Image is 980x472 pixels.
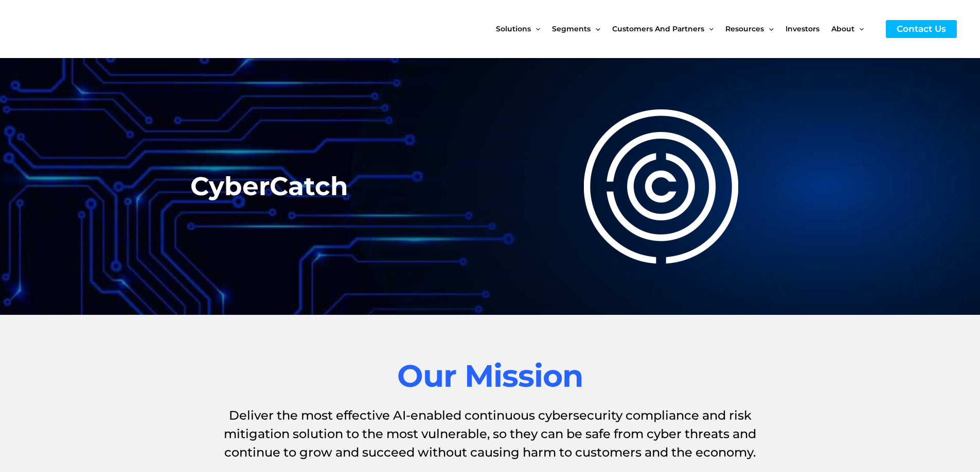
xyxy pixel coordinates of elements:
[786,7,819,50] span: Investors
[496,7,531,50] span: Solutions
[831,7,854,50] span: About
[854,7,864,50] span: Menu Toggle
[612,7,704,50] span: Customers and Partners
[591,7,600,50] span: Menu Toggle
[725,7,764,50] span: Resources
[190,174,355,199] h2: CyberCatch
[764,7,773,50] span: Menu Toggle
[18,8,141,50] img: CyberCatch
[531,7,540,50] span: Menu Toggle
[202,356,778,396] h2: Our Mission
[786,7,831,50] a: Investors
[552,7,591,50] span: Segments
[202,406,778,462] h1: Deliver the most effective AI-enabled continuous cybersecurity compliance and risk mitigation sol...
[496,7,876,50] nav: Site Navigation: New Main Menu
[886,20,957,38] a: Contact Us
[704,7,714,50] span: Menu Toggle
